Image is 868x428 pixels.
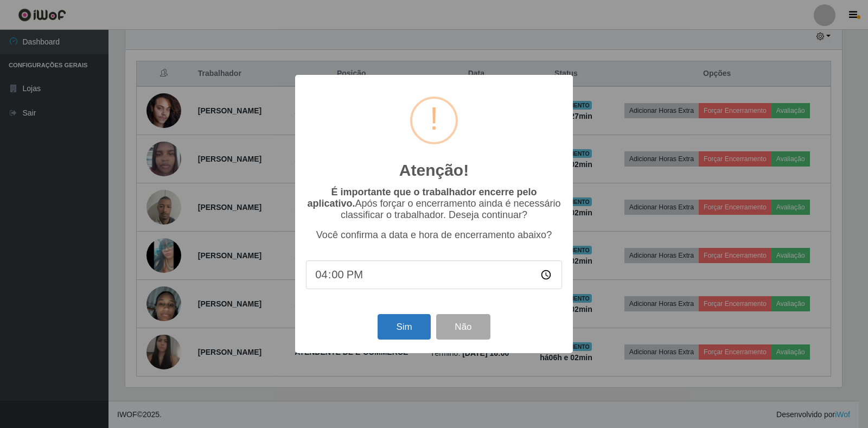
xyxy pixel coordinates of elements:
[436,314,490,340] button: Não
[306,187,562,221] p: Após forçar o encerramento ainda é necessário classificar o trabalhador. Deseja continuar?
[306,229,562,241] p: Você confirma a data e hora de encerramento abaixo?
[307,187,537,209] b: É importante que o trabalhador encerre pelo aplicativo.
[399,161,469,180] h2: Atenção!
[378,314,430,340] button: Sim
